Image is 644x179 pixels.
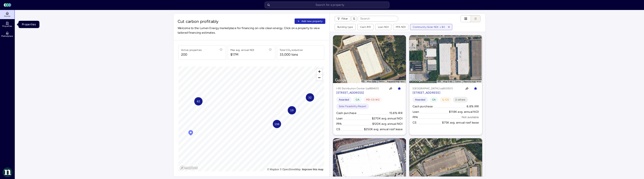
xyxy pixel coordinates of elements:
span: 106 [274,122,279,126]
span: Add new property [301,19,323,23]
span: $17M [230,52,254,57]
button: Community Solar NOI: ≥ $0 [410,24,446,30]
div: $120K avg. annual NOI [372,122,403,126]
input: Search [358,16,398,21]
img: Nuveen [2,167,12,177]
span: Welcome to the Lumen Energy marketplace for financing on-site clean energy. Click on a property t... [178,26,325,35]
div: Loan NOI [378,25,389,29]
span: IL-CS [442,98,449,102]
div: CS [336,127,340,132]
span: Filter [342,17,348,21]
button: List view [467,15,481,22]
span: Awarded [339,98,349,102]
button: Toggle favorite [396,85,403,92]
div: $270K avg. annual NOI [372,116,403,121]
span: MD-CS-W2 [366,98,380,102]
p: [STREET_ADDRESS] [413,91,453,95]
button: Loan NOI [375,24,391,30]
div: Building type [337,25,353,29]
div: Map marker [194,97,203,105]
button: Cash IRR [358,24,373,30]
div: $75K avg. annual roof lease [442,120,479,125]
div: Map marker [306,93,314,102]
div: $118K avg. annual NOI [449,110,479,114]
div: PPA NOI [396,25,406,29]
a: Map feedback [302,168,323,171]
span: GA [356,98,359,102]
div: PPA [413,115,418,120]
button: Building type [335,24,355,30]
div: 8.8% IRR [467,104,479,109]
div: 33,000 tons [280,52,298,57]
span: 2 others [455,98,465,102]
a: Map[GEOGRAPHIC_DATA] (ca900501)[STREET_ADDRESS]Toggle favoriteAwardedGAIL-CS2 othersCash purchase... [409,35,482,135]
button: Zoom in [316,69,322,75]
div: PPA [336,122,342,126]
span: Home [4,15,10,17]
span: 200 [181,52,202,57]
p: I-95 Distribution Center (ca899401) [336,86,379,91]
div: Map marker [188,130,194,137]
span: 32 [308,95,312,100]
button: PPA NOI [393,24,408,30]
span: Solar Feasibility Report [339,104,366,108]
div: Map marker [273,120,281,128]
canvas: Map [178,66,324,171]
p: [STREET_ADDRESS] [336,91,379,95]
div: Total CO₂ reduction [280,48,303,52]
span: 42 [197,99,200,104]
div: Active properties [181,48,202,52]
div: Not available [462,115,479,120]
div: Cash IRR [360,25,371,29]
div: 15.8% IRR [389,111,403,115]
button: Toggle favorite [472,85,479,92]
div: Map marker [288,106,296,114]
div: Community Solar NOI: ≥ $0 [413,25,445,29]
a: OpenStreetMap [280,168,301,171]
div: CS [413,120,417,125]
a: Mapbox [267,168,279,171]
button: Cards view [461,15,471,22]
div: Cash purchase [413,104,433,109]
button: Filter [335,16,351,21]
div: $250K avg. annual roof lease [364,127,403,132]
span: 19 [290,108,294,113]
p: [GEOGRAPHIC_DATA] (ca900501) [413,86,453,91]
button: Add new property [295,18,325,24]
span: GA [432,98,436,102]
div: Properties [18,21,39,28]
span: Marketplace [1,35,13,37]
span: Awarded [415,98,425,102]
button: 2 others [453,97,468,103]
div: Loan [336,116,343,121]
a: MapI-95 Distribution Center (ca899401)[STREET_ADDRESS]Toggle favoriteAwardedGAMD-CS-W2Solar Feasi... [333,35,406,135]
div: Loan [413,110,419,114]
input: Search for a property [265,2,389,8]
button: Zoom out [316,75,322,81]
div: Max avg. annual NOI [230,48,254,52]
a: Mapbox logo [180,166,198,170]
span: Properties [2,25,12,27]
div: Cash purchase [336,111,356,115]
span: Cut carbon profitably [178,18,293,24]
